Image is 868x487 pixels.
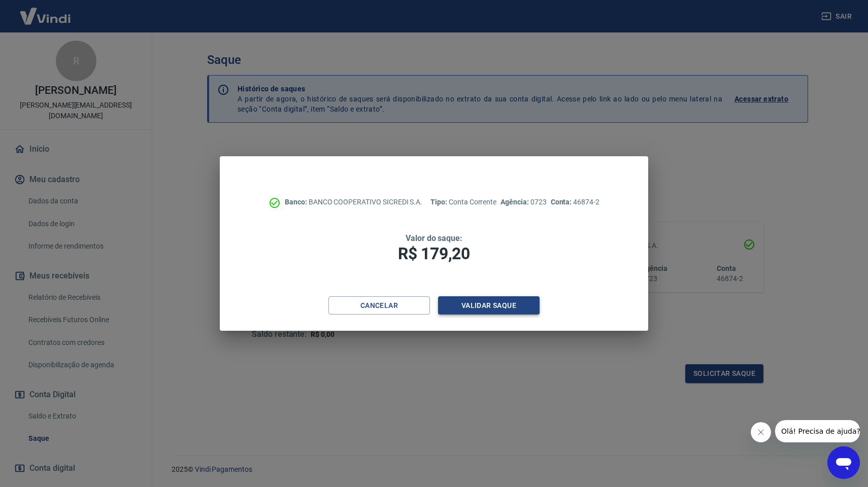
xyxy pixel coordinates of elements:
[438,296,540,315] button: Validar saque
[6,7,85,15] span: Olá! Precisa de ajuda?
[285,198,309,206] span: Banco:
[500,198,530,206] span: Agência:
[398,244,470,263] span: R$ 179,20
[751,422,771,442] iframe: Fechar mensagem
[285,197,422,207] p: BANCO COOPERATIVO SICREDI S.A.
[500,197,546,207] p: 0723
[328,296,430,315] button: Cancelar
[430,197,496,207] p: Conta Corrente
[406,233,462,243] span: Valor do saque:
[551,197,599,207] p: 46874-2
[775,420,860,442] iframe: Mensagem da empresa
[430,198,449,206] span: Tipo:
[551,198,574,206] span: Conta:
[827,446,860,479] iframe: Botão para abrir a janela de mensagens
